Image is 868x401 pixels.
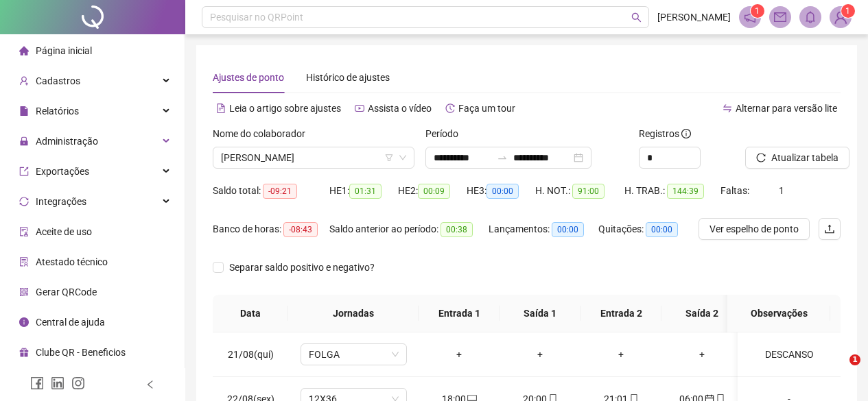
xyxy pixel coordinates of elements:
[745,147,849,169] button: Atualizar tabela
[709,221,799,236] span: Ver espelho de ponto
[221,147,406,168] span: ROSANA ALVES SOARES
[19,106,29,116] span: file
[213,295,288,332] th: Data
[727,295,830,332] th: Observações
[329,183,398,199] div: HE 1:
[213,126,314,141] label: Nome do colaborador
[467,183,535,199] div: HE 3:
[229,103,341,114] span: Leia o artigo sobre ajustes
[430,347,489,362] div: +
[30,376,44,390] span: facebook
[36,287,97,297] span: Gerar QRCode
[723,104,732,113] span: swap
[145,380,155,389] span: left
[19,136,29,146] span: lock
[19,348,29,357] span: gift
[774,11,786,23] span: mail
[425,126,467,141] label: Período
[19,287,29,297] span: qrcode
[19,227,29,236] span: audit
[368,103,432,114] span: Assista o vídeo
[71,376,85,390] span: instagram
[288,295,419,332] th: Jornadas
[535,183,624,199] div: H. NOT.:
[830,7,851,27] img: 91916
[744,11,756,23] span: notification
[36,317,105,328] span: Central de ajuda
[36,226,92,237] span: Aceite de uso
[36,166,89,177] span: Exportações
[500,295,580,332] th: Saída 1
[419,295,500,332] th: Entrada 1
[385,154,393,162] span: filter
[36,347,126,358] span: Clube QR - Beneficios
[511,347,570,362] div: +
[639,126,691,141] span: Registros
[329,221,489,237] div: Saldo anterior ao período:
[19,76,29,86] span: user-add
[306,72,390,83] span: Histórico de ajustes
[263,184,297,199] span: -09:21
[19,197,29,206] span: sync
[36,136,98,147] span: Administração
[418,184,450,199] span: 00:09
[657,10,731,25] span: [PERSON_NAME]
[646,222,678,237] span: 00:00
[497,152,508,163] span: swap-right
[51,376,64,390] span: linkedin
[458,103,515,114] span: Faça um tour
[228,349,274,360] span: 21/08(qui)
[804,11,817,23] span: bell
[213,183,329,199] div: Saldo total:
[681,129,691,138] span: info-circle
[580,295,661,332] th: Entrada 2
[631,12,642,23] span: search
[771,150,838,165] span: Atualizar tabela
[489,221,598,237] div: Lançamentos:
[441,222,473,237] span: 00:38
[216,104,226,113] span: file-text
[36,45,92,56] span: Página inicial
[661,295,742,332] th: Saída 2
[699,218,810,240] button: Ver espelho de ponto
[36,75,80,86] span: Cadastros
[736,103,837,114] span: Alternar para versão lite
[355,104,364,113] span: youtube
[738,306,819,321] span: Observações
[213,221,329,237] div: Banco de horas:
[19,46,29,56] span: home
[19,167,29,176] span: export
[672,347,731,362] div: +
[19,257,29,267] span: solution
[667,184,704,199] span: 144:39
[19,317,29,327] span: info-circle
[720,185,751,196] span: Faltas:
[821,354,854,387] iframe: Intercom live chat
[36,196,86,207] span: Integrações
[398,183,467,199] div: HE 2:
[486,184,519,199] span: 00:00
[36,106,79,117] span: Relatórios
[841,4,855,18] sup: Atualize o seu contato no menu Meus Dados
[36,256,108,267] span: Atestado técnico
[598,221,694,237] div: Quitações:
[756,153,766,162] span: reload
[749,347,830,362] div: DESCANSO
[849,354,860,365] span: 1
[283,222,318,237] span: -08:43
[624,183,720,199] div: H. TRAB.:
[497,152,508,163] span: to
[572,184,605,199] span: 91:00
[445,104,455,113] span: history
[755,6,760,16] span: 1
[224,260,380,275] span: Separar saldo positivo e negativo?
[779,185,784,196] span: 1
[824,223,835,234] span: upload
[399,154,407,162] span: down
[349,184,382,199] span: 01:31
[552,222,584,237] span: 00:00
[751,4,764,18] sup: 1
[213,72,284,83] span: Ajustes de ponto
[591,347,650,362] div: +
[845,6,850,16] span: 1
